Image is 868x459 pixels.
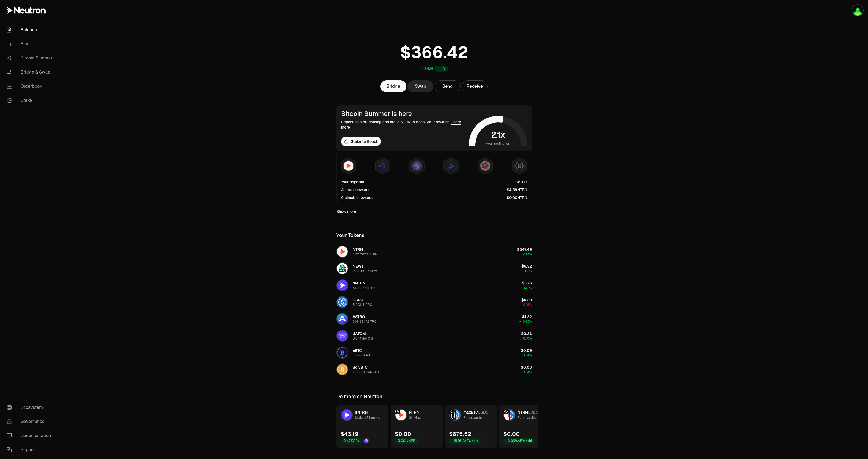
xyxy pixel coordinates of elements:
a: Documentation [2,429,59,443]
div: 314.1351 ASTRO [353,319,376,324]
button: USDC LogoUSDC5.2931 USDC$5.29-0.01% [333,294,535,310]
span: USDC [478,410,489,415]
span: +0.42% [521,286,532,290]
a: Balance [2,23,59,37]
span: $5.29 [521,297,532,302]
div: $0.00 [503,430,520,438]
div: Bitcoin Summer is here [341,110,467,118]
span: +0.70% [521,336,532,341]
span: ASTRO [353,314,365,319]
span: $0.23 [521,331,532,336]
div: 4101.0623 NTRN [353,252,378,257]
div: Supervaults [518,415,536,420]
img: Solv Points [412,161,422,171]
a: Swap [407,80,433,92]
span: dATOM [353,331,366,336]
span: eBTC [353,348,362,353]
span: dNTRN [355,410,368,415]
div: $4.18 [425,67,433,71]
div: <0.0001 eBTC [353,353,374,357]
a: Bridge & Swap [2,65,59,79]
span: $1.22 [522,314,532,319]
span: $6.32 [521,264,532,269]
div: 5.2931 USDC [353,303,372,307]
button: eBTC LogoeBTC<0.0001 eBTC$0.09+1.51% [333,344,535,361]
div: Accrued rewards [341,187,370,192]
img: NTRN Logo [395,410,406,420]
img: USDC Logo [510,410,515,420]
div: <0.0001 SolvBTC [353,370,379,374]
a: Orderbook [2,79,59,93]
a: Ecosystem [2,400,59,414]
img: Mars Fragments [480,161,490,171]
a: Earn [2,37,59,51]
div: $875.52 [449,430,471,438]
div: Your deposits [341,179,364,185]
span: your multiplier [486,141,510,146]
div: 0.044 dATOM [353,336,373,341]
img: ASTRO Logo [337,314,348,324]
span: NTRN [518,410,528,415]
img: USDC Logo [337,297,348,308]
span: NTRN [409,410,419,415]
img: dATOM Logo [337,330,348,341]
img: Drop [364,439,368,443]
img: eBTC Logo [337,347,348,358]
div: 2225.0527 NEWT [353,269,379,273]
button: dNTRN LogodNTRN67.2027 dNTRN$5.76+0.42% [333,277,535,293]
div: 2.47% APY [341,438,362,444]
a: NTRN LogoNTRNStaking$0.003.00% APR [391,405,443,448]
div: -2.09% APY/hold [503,438,535,444]
div: Staked & Locked [355,415,380,420]
a: Governance [2,414,59,429]
a: maxBTC LogoUSDC LogomaxBTCUSDCSupervaults$875.52-18.76%APY/hold [445,405,497,448]
div: Supervaults [463,415,482,420]
img: SolvBTC Logo [337,364,348,375]
span: $0.03 [521,365,532,370]
button: SolvBTC LogoSolvBTC<0.0001 SolvBTC$0.03+1.51% [333,361,535,378]
span: -0.01% [522,303,532,307]
span: $0.09 [521,348,532,353]
button: NEWT LogoNEWT2225.0527 NEWT$6.32+1.03% [333,260,535,277]
span: $5.76 [522,281,532,286]
button: dATOM LogodATOM0.044 dATOM$0.23+0.70% [333,328,535,344]
img: Structured Points [515,161,524,171]
img: NTRN [344,161,353,171]
span: USDC [353,297,363,302]
img: NEWT Logo [337,263,348,274]
a: Bitcoin Summer [2,51,59,65]
span: +1.51% [522,370,532,374]
img: New Main [852,5,863,16]
a: Stake to Boost [341,137,381,146]
div: Do more on Neutron [336,393,382,400]
img: NTRN Logo [504,410,509,420]
button: NTRN LogoNTRN4101.0623 NTRN$347.49+1.14% [333,243,535,260]
div: Deposit to start earning and stake NTRN to boost your rewards. [341,119,467,130]
a: Support [2,443,59,457]
div: $0.00 [395,430,411,438]
img: NTRN Logo [337,246,348,257]
a: Bridge [380,80,406,92]
img: Bedrock Diamonds [446,161,456,171]
span: dNTRN [353,281,365,286]
a: Stake [2,93,59,107]
button: Receive [462,80,488,92]
button: ASTRO LogoASTRO314.1351 ASTRO$1.22+10.69% [333,311,535,327]
span: $347.49 [517,247,532,252]
span: USDC [528,410,538,415]
div: Staking [409,415,421,420]
div: Claimable rewards [341,195,373,200]
a: dNTRN LogodNTRNStaked & Locked$43.192.47%APYDrop [336,405,388,448]
div: Your Tokens [336,232,365,239]
img: dNTRN Logo [341,410,352,420]
span: NEWT [353,264,364,269]
span: +10.69% [519,319,532,324]
img: dNTRN Logo [337,280,348,291]
a: Show more [336,209,356,214]
div: 67.2027 dNTRN [353,286,376,290]
span: +1.14% [522,252,532,257]
span: +1.51% [522,353,532,357]
span: SolvBTC [353,365,368,370]
img: USDC Logo [456,410,461,420]
div: 1.14% [434,66,448,72]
